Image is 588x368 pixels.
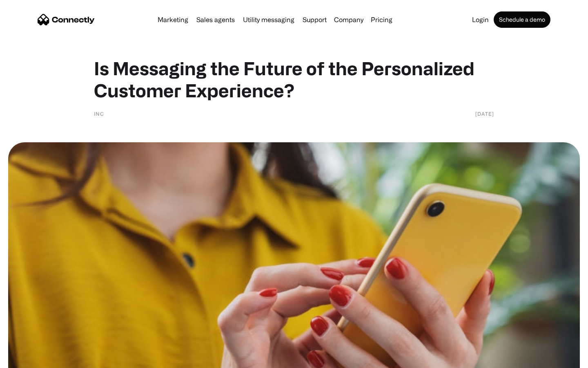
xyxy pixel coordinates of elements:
[334,14,363,25] div: Company
[475,110,494,118] div: [DATE]
[94,57,494,101] h1: Is Messaging the Future of the Personalized Customer Experience?
[8,354,49,365] aside: Language selected: English
[193,16,238,23] a: Sales agents
[494,11,550,28] a: Schedule a demo
[94,110,104,118] div: Inc
[299,16,330,23] a: Support
[367,16,396,23] a: Pricing
[469,16,492,23] a: Login
[16,354,49,365] ul: Language list
[240,16,298,23] a: Utility messaging
[154,16,192,23] a: Marketing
